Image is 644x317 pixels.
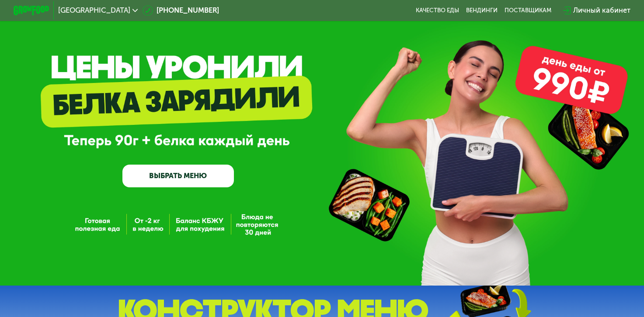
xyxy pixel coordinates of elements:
a: Вендинги [466,7,498,14]
div: Личный кабинет [573,5,630,16]
span: [GEOGRAPHIC_DATA] [58,7,130,14]
a: ВЫБРАТЬ МЕНЮ [122,165,234,187]
div: поставщикам [505,7,551,14]
a: [PHONE_NUMBER] [143,5,219,16]
a: Качество еды [416,7,459,14]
